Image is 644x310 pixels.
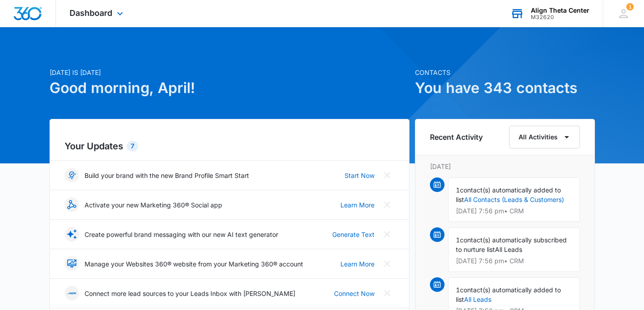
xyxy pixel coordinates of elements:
[340,259,374,269] a: Learn More
[464,295,491,303] a: All Leads
[334,289,374,298] a: Connect Now
[85,171,249,180] p: Build your brand with the new Brand Profile Smart Start
[85,289,295,298] p: Connect more lead sources to your Leads Inbox with [PERSON_NAME]
[430,162,580,171] p: [DATE]
[456,236,567,253] span: contact(s) automatically subscribed to nurture list
[344,171,374,180] a: Start Now
[626,3,634,10] span: 1
[456,258,572,264] p: [DATE] 7:56 pm • CRM
[626,3,634,10] div: notifications count
[380,256,394,271] button: Close
[65,139,394,153] h2: Your Updates
[495,246,522,253] span: All Leads
[415,77,595,99] h1: You have 343 contacts
[127,141,138,152] div: 7
[332,230,374,239] a: Generate Text
[456,236,460,244] span: 1
[85,230,278,239] p: Create powerful brand messaging with our new AI text generator
[456,186,460,194] span: 1
[531,7,589,14] div: account name
[340,200,374,210] a: Learn More
[456,186,561,203] span: contact(s) automatically added to list
[430,132,483,143] h6: Recent Activity
[456,286,561,303] span: contact(s) automatically added to list
[380,168,394,182] button: Close
[50,77,409,99] h1: Good morning, April!
[509,126,580,148] button: All Activities
[380,227,394,241] button: Close
[380,286,394,300] button: Close
[70,8,112,18] span: Dashboard
[415,68,595,77] p: Contacts
[85,200,222,210] p: Activate your new Marketing 360® Social app
[50,68,409,77] p: [DATE] is [DATE]
[464,196,564,203] a: All Contacts (Leads & Customers)
[531,14,589,20] div: account id
[456,286,460,294] span: 1
[380,197,394,212] button: Close
[456,208,572,214] p: [DATE] 7:56 pm • CRM
[85,259,303,269] p: Manage your Websites 360® website from your Marketing 360® account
